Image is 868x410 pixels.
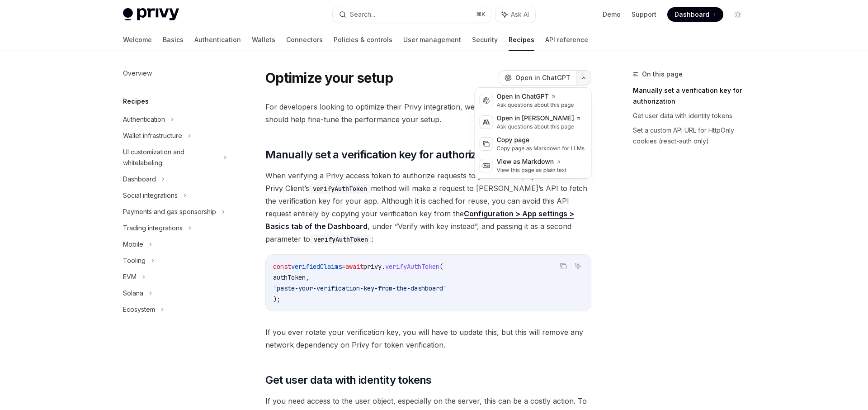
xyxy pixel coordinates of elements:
span: ( [439,262,443,271]
div: Wallet infrastructure [123,130,182,141]
span: Open in ChatGPT [515,73,571,82]
button: Copy the contents from the code block [557,260,569,272]
a: Set a custom API URL for HttpOnly cookies (react-auth only) [633,123,752,148]
a: Security [472,29,498,51]
span: Ask AI [511,10,529,19]
a: Basics [163,29,184,51]
div: View this page as plain text [497,167,567,174]
div: Solana [123,288,143,299]
button: Toggle dark mode [731,7,745,22]
a: Wallets [252,29,275,51]
a: Overview [116,65,231,81]
span: When verifying a Privy access token to authorize requests to your servers, by default the Privy C... [265,169,591,245]
button: Open in ChatGPT [499,70,576,86]
span: await [345,262,363,271]
span: ); [273,295,280,303]
h5: Recipes [123,96,149,107]
span: authToken [273,273,306,281]
a: Manually set a verification key for authorization [633,83,752,109]
img: light logo [123,8,179,21]
code: verifyAuthToken [310,234,372,244]
div: Search... [350,9,375,20]
span: = [342,262,345,271]
div: Overview [123,68,152,79]
a: Welcome [123,29,152,51]
div: Authentication [123,114,165,125]
span: . [382,262,385,271]
h1: Optimize your setup [265,70,393,86]
div: Tooling [123,255,146,266]
span: const [273,262,291,271]
div: Mobile [123,239,143,250]
div: UI customization and whitelabeling [123,147,218,168]
a: Connectors [286,29,323,51]
a: Demo [603,10,621,19]
div: Trading integrations [123,223,183,234]
span: , [306,273,309,281]
div: Ask questions about this page [497,101,574,109]
div: Social integrations [123,190,178,201]
span: ⌘ K [476,11,486,18]
span: If you ever rotate your verification key, you will have to update this, but this will remove any ... [265,326,591,351]
code: verifyAuthToken [309,184,371,194]
a: Authentication [194,29,241,51]
button: Search...⌘K [333,6,491,23]
div: Payments and gas sponsorship [123,206,216,217]
button: Ask AI [495,6,535,23]
div: Ecosystem [123,304,155,315]
span: For developers looking to optimize their Privy integration, we have a few key features that shoul... [265,100,591,126]
div: View as Markdown [497,157,567,167]
div: Open in [PERSON_NAME] [497,114,581,123]
a: Get user data with identity tokens [633,109,752,123]
span: On this page [642,69,683,80]
div: Copy page as Markdown for LLMs [497,145,585,152]
a: Support [632,10,656,19]
span: verifiedClaims [291,262,342,271]
span: privy [363,262,382,271]
div: Ask questions about this page [497,123,581,130]
a: User management [403,29,461,51]
div: EVM [123,272,137,282]
span: Get user data with identity tokens [265,373,432,387]
div: Copy page [497,136,585,145]
span: Manually set a verification key for authorization [265,148,501,162]
button: Ask AI [572,260,584,272]
a: Recipes [509,29,534,51]
span: verifyAuthToken [385,262,439,271]
div: Dashboard [123,174,156,185]
div: Open in ChatGPT [497,92,574,101]
a: API reference [545,29,588,51]
span: Dashboard [675,10,709,19]
a: Dashboard [667,7,723,22]
span: 'paste-your-verification-key-from-the-dashboard' [273,284,447,292]
a: Policies & controls [334,29,392,51]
